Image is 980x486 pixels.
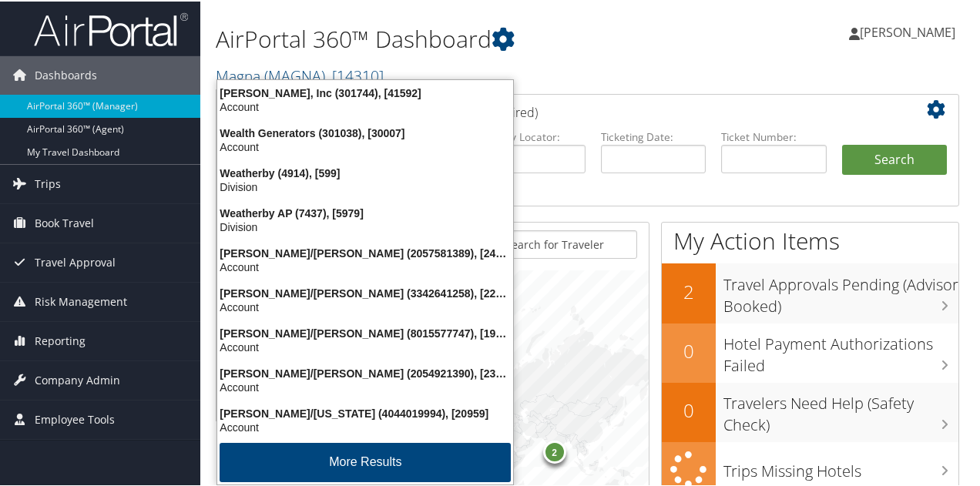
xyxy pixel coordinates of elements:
div: Division [208,219,522,233]
h2: 0 [662,337,716,363]
div: Weatherby AP (7437), [5979] [208,205,522,219]
h2: 0 [662,396,716,422]
h2: 2 [662,277,716,303]
div: 2 [542,439,566,462]
div: [PERSON_NAME]/[PERSON_NAME] (8015577747), [1907] [208,325,522,339]
label: Ticket Number: [721,128,826,143]
div: Account [208,339,522,353]
div: Division [208,179,522,193]
a: 2Travel Approvals Pending (Advisor Booked) [662,262,958,321]
div: Account [208,259,522,273]
span: Dashboards [35,55,97,93]
span: ( MAGNA ) [264,64,325,85]
div: Account [208,379,522,393]
a: [PERSON_NAME] [849,8,971,54]
span: Book Travel [35,203,94,241]
h3: Trips Missing Hotels [723,451,958,481]
div: Account [208,419,522,433]
label: Agency Locator: [481,128,586,143]
span: Trips [35,163,61,202]
a: 0Hotel Payment Authorizations Failed [662,322,958,381]
label: Ticketing Date: [601,128,706,143]
input: Search for Traveler [485,229,636,257]
h3: Travel Approvals Pending (Advisor Booked) [723,265,958,316]
img: airportal-logo.png [34,10,188,46]
button: Search [842,143,947,174]
span: Travel Approval [35,242,116,280]
div: Account [208,139,522,153]
span: [PERSON_NAME] [860,22,955,39]
div: Account [208,299,522,313]
div: Wealth Generators (301038), [30007] [208,125,522,139]
div: [PERSON_NAME], Inc (301744), [41592] [208,85,522,99]
div: Account [208,99,522,112]
span: Reporting [35,320,86,359]
span: Company Admin [35,360,120,398]
span: , [ 14310 ] [325,64,384,85]
h3: Hotel Payment Authorizations Failed [723,324,958,375]
a: 0Travelers Need Help (Safety Check) [662,381,958,441]
div: [PERSON_NAME]/[PERSON_NAME] (2057581389), [24397] [208,245,522,259]
a: Magna [216,64,384,85]
h3: Travelers Need Help (Safety Check) [723,384,958,434]
div: [PERSON_NAME]/[PERSON_NAME] (2054921390), [23875] [208,365,522,379]
button: More Results [220,441,511,481]
h1: AirPortal 360™ Dashboard [216,22,719,54]
span: Employee Tools [35,399,115,437]
span: Risk Management [35,281,127,320]
h2: Airtinerary Lookup [240,96,886,122]
div: Weatherby (4914), [599] [208,165,522,179]
div: [PERSON_NAME]/[PERSON_NAME] (3342641258), [22627] [208,285,522,299]
h1: My Action Items [662,223,958,256]
div: [PERSON_NAME]/[US_STATE] (4044019994), [20959] [208,405,522,419]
